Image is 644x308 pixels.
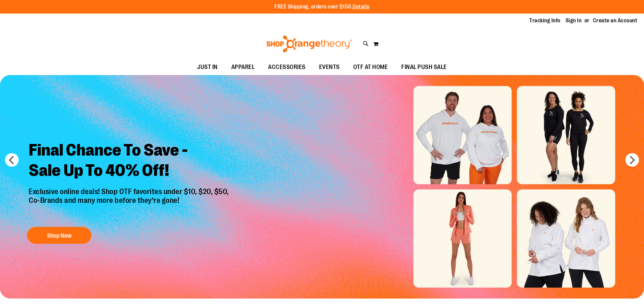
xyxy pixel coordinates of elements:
a: ACCESSORIES [261,60,312,75]
a: Details [353,4,369,10]
a: Sign In [566,17,582,24]
button: next [625,153,639,167]
span: OTF AT HOME [353,60,388,75]
button: prev [5,153,19,167]
img: Shop Orangetheory [265,35,353,52]
button: Shop Now [27,227,91,244]
a: Final Chance To Save -Sale Up To 40% Off! Exclusive online deals! Shop OTF favorites under $10, $... [24,135,236,247]
a: Tracking Info [529,17,560,24]
a: EVENTS [312,60,347,75]
span: JUST IN [197,60,218,75]
a: APPAREL [224,60,262,75]
p: Exclusive online deals! Shop OTF favorites under $10, $20, $50, Co-Brands and many more before th... [24,187,236,220]
a: OTF AT HOME [347,60,395,75]
a: FINAL PUSH SALE [395,60,454,75]
h2: Final Chance To Save - Sale Up To 40% Off! [24,135,236,187]
a: JUST IN [190,60,224,75]
span: APPAREL [231,60,255,75]
span: FINAL PUSH SALE [401,60,447,75]
span: ACCESSORIES [268,60,306,75]
a: Create an Account [593,17,638,24]
p: FREE Shipping, orders over $150. [275,3,369,11]
span: EVENTS [319,60,340,75]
